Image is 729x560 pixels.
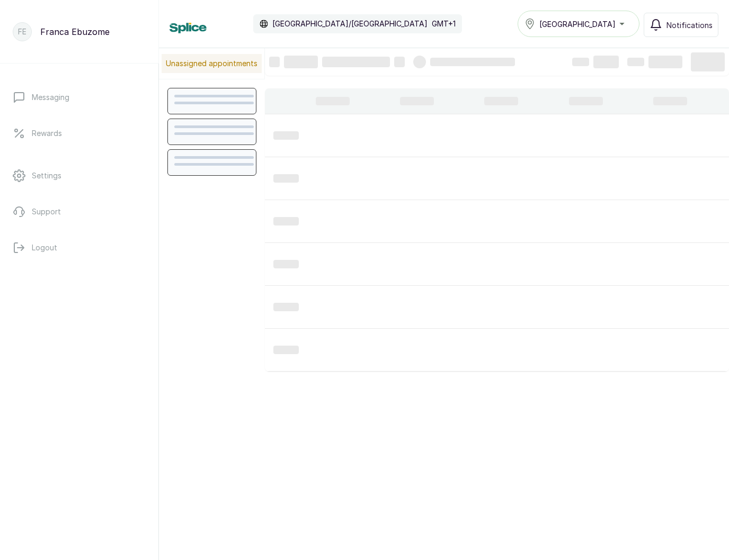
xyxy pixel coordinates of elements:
[518,11,639,37] button: [GEOGRAPHIC_DATA]
[32,170,61,181] p: Settings
[8,161,150,191] a: Settings
[8,119,150,148] a: Rewards
[32,128,62,139] p: Rewards
[32,242,57,253] p: Logout
[32,92,69,103] p: Messaging
[272,19,428,29] p: [GEOGRAPHIC_DATA]/[GEOGRAPHIC_DATA]
[8,197,150,227] a: Support
[539,19,616,30] span: [GEOGRAPHIC_DATA]
[162,54,262,73] p: Unassigned appointments
[8,83,150,112] a: Messaging
[40,25,110,38] p: Franca Ebuzome
[666,20,713,31] span: Notifications
[18,26,26,37] p: FE
[8,233,150,263] button: Logout
[432,19,456,29] p: GMT+1
[644,13,718,37] button: Notifications
[32,206,61,217] p: Support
